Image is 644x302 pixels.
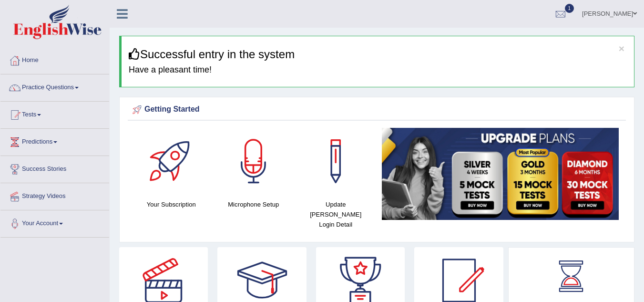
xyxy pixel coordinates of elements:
[129,65,627,75] h4: Have a pleasant time!
[565,4,574,13] span: 1
[129,48,627,61] h3: Successful entry in the system
[0,102,109,125] a: Tests
[217,199,290,209] h4: Microphone Setup
[0,183,109,207] a: Strategy Videos
[135,199,208,209] h4: Your Subscription
[0,74,109,98] a: Practice Questions
[0,210,109,234] a: Your Account
[619,43,624,53] button: ×
[130,103,624,117] div: Getting Started
[382,128,619,220] img: small5.jpg
[0,47,109,71] a: Home
[0,129,109,153] a: Predictions
[0,156,109,180] a: Success Stories
[299,199,372,229] h4: Update [PERSON_NAME] Login Detail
